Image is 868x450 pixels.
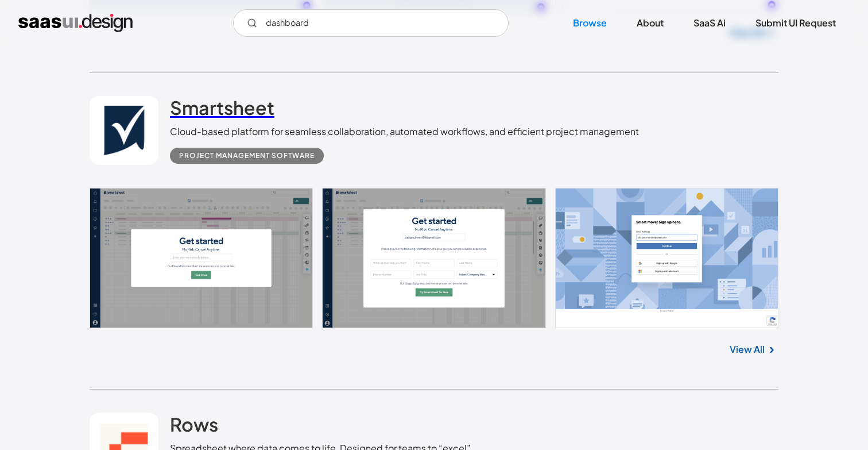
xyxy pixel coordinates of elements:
a: Browse [559,10,621,36]
a: home [18,14,133,32]
a: Submit UI Request [742,10,850,36]
h2: Smartsheet [170,96,274,119]
input: Search UI designs you're looking for... [233,9,509,37]
a: View All [730,343,765,356]
div: Cloud-based platform for seamless collaboration, automated workflows, and efficient project manag... [170,125,639,139]
a: SaaS Ai [680,10,739,36]
a: About [623,10,677,36]
h2: Rows [170,413,218,436]
form: Email Form [233,9,509,37]
a: Rows [170,413,218,441]
div: Project Management Software [179,149,315,163]
a: Smartsheet [170,96,274,125]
